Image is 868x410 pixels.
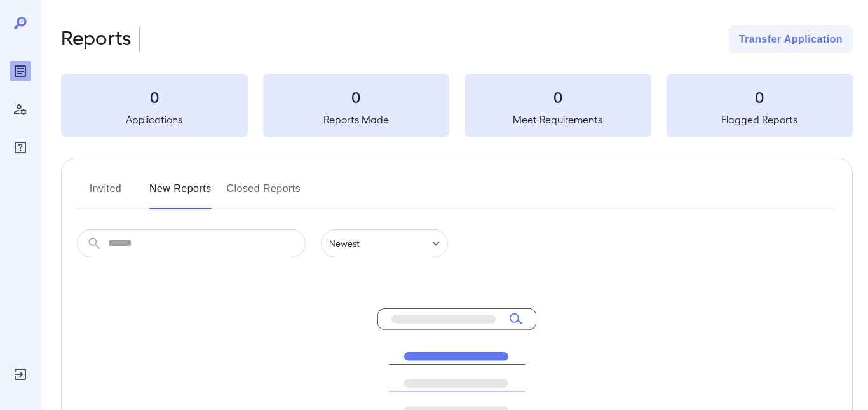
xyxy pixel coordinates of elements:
summary: 0Applications0Reports Made0Meet Requirements0Flagged Reports [61,74,853,137]
h5: Meet Requirements [465,112,651,127]
div: Reports [10,61,31,81]
h3: 0 [667,86,853,107]
button: Closed Reports [227,179,301,209]
h3: 0 [263,86,450,107]
h5: Applications [61,112,248,127]
h2: Reports [61,25,132,53]
div: FAQ [10,137,31,158]
h3: 0 [465,86,651,107]
h5: Flagged Reports [667,112,853,127]
h3: 0 [61,86,248,107]
div: Newest [321,229,448,257]
h5: Reports Made [263,112,450,127]
div: Log Out [10,364,31,385]
button: New Reports [149,179,212,209]
button: Invited [77,179,134,209]
div: Manage Users [10,99,31,120]
button: Transfer Application [729,25,853,53]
